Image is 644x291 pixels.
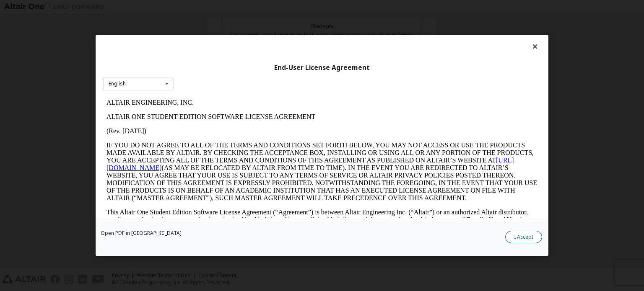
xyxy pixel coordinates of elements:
p: This Altair One Student Edition Software License Agreement (“Agreement”) is between Altair Engine... [3,113,434,143]
a: Open PDF in [GEOGRAPHIC_DATA] [101,231,182,236]
div: End-User License Agreement [103,64,541,72]
button: I Accept [505,231,542,243]
p: ALTAIR ENGINEERING, INC. [3,3,434,11]
a: [URL][DOMAIN_NAME] [3,61,411,76]
p: ALTAIR ONE STUDENT EDITION SOFTWARE LICENSE AGREEMENT [3,18,434,25]
p: IF YOU DO NOT AGREE TO ALL OF THE TERMS AND CONDITIONS SET FORTH BELOW, YOU MAY NOT ACCESS OR USE... [3,46,434,106]
p: (Rev. [DATE]) [3,32,434,39]
div: English [109,81,126,86]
